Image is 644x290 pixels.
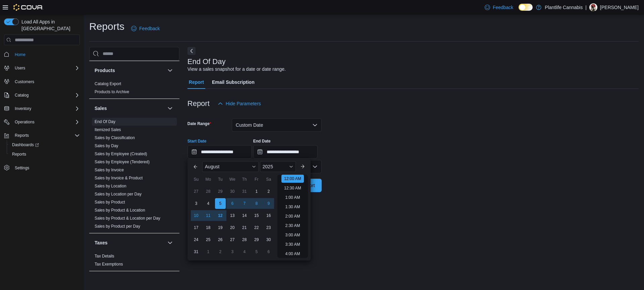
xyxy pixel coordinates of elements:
div: Tu [215,174,226,185]
div: day-10 [191,210,202,221]
div: day-7 [239,198,250,209]
a: Sales by Product & Location per Day [95,216,160,221]
h1: Reports [89,20,124,33]
div: August, 2025 [190,185,275,258]
span: Operations [12,118,80,126]
div: day-24 [191,234,202,245]
span: Report [189,75,204,89]
span: Operations [15,119,35,125]
input: Press the down key to open a popover containing a calendar. [253,145,318,159]
span: Reports [12,152,26,157]
button: Operations [1,117,83,127]
div: day-29 [215,186,226,197]
span: Sales by Product & Location per Day [95,216,160,221]
div: day-27 [227,234,238,245]
span: Itemized Sales [95,127,121,132]
a: End Of Day [95,119,115,124]
span: Sales by Invoice & Product [95,175,143,181]
div: View a sales snapshot for a date or date range. [187,66,286,73]
span: Home [15,52,25,57]
h3: Report [187,100,210,108]
button: Reports [12,131,32,139]
div: Taxes [89,252,179,271]
div: day-3 [191,198,202,209]
span: Sales by Employee (Tendered) [95,159,150,165]
a: Products to Archive [95,90,129,94]
span: Sales by Invoice [95,167,124,173]
a: Tax Exemptions [95,262,123,267]
span: Users [12,64,80,72]
div: Su [191,174,202,185]
button: Users [12,64,28,72]
a: Settings [12,164,32,172]
li: 12:30 AM [281,184,304,192]
a: Sales by Location [95,184,126,188]
a: Sales by Invoice [95,168,124,172]
button: Sales [166,104,174,112]
a: Catalog Export [95,81,121,86]
div: day-6 [227,198,238,209]
span: Dark Mode [519,11,519,11]
button: Open list of options [312,164,318,169]
span: Sales by Product per Day [95,224,140,229]
span: Customers [15,79,34,84]
div: day-5 [251,246,262,257]
div: day-22 [251,222,262,233]
h3: Products [95,67,115,74]
button: Catalog [12,91,31,99]
div: Products [89,80,179,99]
span: Settings [12,164,80,172]
div: day-31 [191,246,202,257]
a: Feedback [128,22,162,35]
button: Home [1,49,83,59]
button: Custom Date [232,118,322,132]
div: day-3 [227,246,238,257]
span: End Of Day [95,119,115,124]
div: day-2 [263,186,274,197]
div: day-23 [263,222,274,233]
li: 3:00 AM [282,231,303,239]
div: day-1 [251,186,262,197]
button: Products [95,67,165,74]
input: Dark Mode [519,4,533,11]
span: Tax Exemptions [95,262,123,267]
a: Sales by Classification [95,135,135,140]
ul: Time [277,175,308,258]
span: Sales by Employee (Created) [95,151,147,157]
p: [PERSON_NAME] [600,3,639,11]
a: Customers [12,78,37,86]
span: Dashboards [12,142,39,148]
span: Catalog [12,91,80,99]
li: 4:00 AM [282,250,303,258]
button: Taxes [166,239,174,247]
div: day-21 [239,222,250,233]
div: day-1 [203,246,214,257]
span: Home [12,50,80,58]
span: 2025 [263,164,273,169]
li: 1:30 AM [282,203,303,211]
a: Home [12,51,28,59]
span: Email Subscription [212,75,255,89]
div: day-4 [239,246,250,257]
span: Sales by Product & Location [95,208,145,213]
span: Inventory [12,105,80,113]
div: day-30 [227,186,238,197]
div: day-31 [239,186,250,197]
a: Sales by Location per Day [95,192,142,196]
button: Hide Parameters [215,97,264,110]
button: Taxes [95,239,165,246]
div: day-5 [215,198,226,209]
span: Users [15,65,25,71]
button: Catalog [1,91,83,100]
button: Customers [1,77,83,86]
button: Sales [95,105,165,112]
h3: Sales [95,105,107,112]
label: Start Date [187,138,207,144]
button: Reports [7,150,83,159]
div: day-28 [239,234,250,245]
span: Hide Parameters [226,100,261,107]
div: day-4 [203,198,214,209]
div: day-30 [263,234,274,245]
span: Tax Details [95,253,114,259]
